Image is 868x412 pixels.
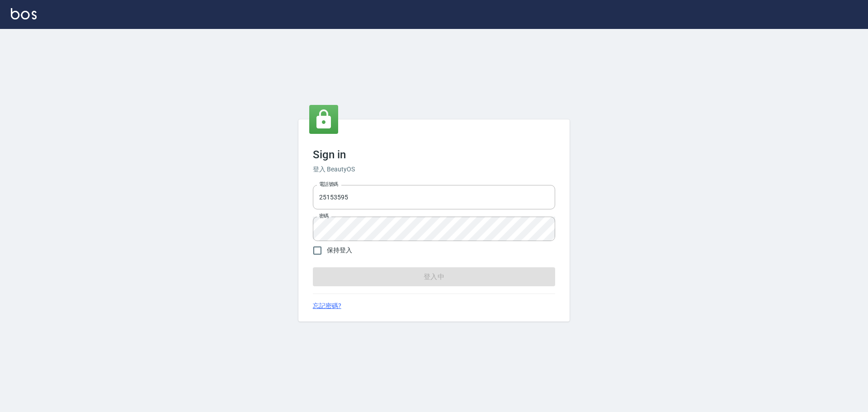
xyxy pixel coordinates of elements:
img: Logo [11,8,37,19]
h3: Sign in [313,148,555,161]
span: 保持登入 [327,246,352,255]
a: 忘記密碼? [313,301,341,311]
label: 電話號碼 [319,181,338,188]
label: 密碼 [319,213,329,219]
h6: 登入 BeautyOS [313,165,555,174]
